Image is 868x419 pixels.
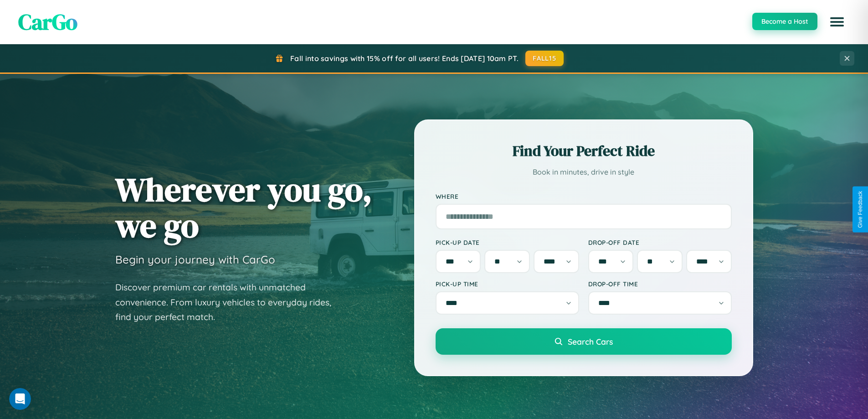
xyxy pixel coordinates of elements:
label: Pick-up Date [436,238,579,246]
label: Drop-off Time [588,280,732,288]
p: Book in minutes, drive in style [436,166,732,179]
span: Fall into savings with 15% off for all users! Ends [DATE] 10am PT. [290,54,519,63]
span: Search Cars [568,336,613,347]
label: Drop-off Date [588,238,732,246]
div: Give Feedback [857,191,863,228]
button: Open menu [824,9,850,35]
label: Pick-up Time [436,280,579,288]
label: Where [436,192,732,200]
h3: Begin your journey with CarGo [115,253,275,266]
span: CarGo [18,7,77,37]
iframe: Intercom live chat [9,388,31,410]
button: FALL15 [525,51,564,66]
button: Become a Host [752,13,817,30]
button: Search Cars [436,328,732,355]
p: Discover premium car rentals with unmatched convenience. From luxury vehicles to everyday rides, ... [115,280,343,325]
h1: Wherever you go, we go [115,171,372,243]
h2: Find Your Perfect Ride [436,141,732,161]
